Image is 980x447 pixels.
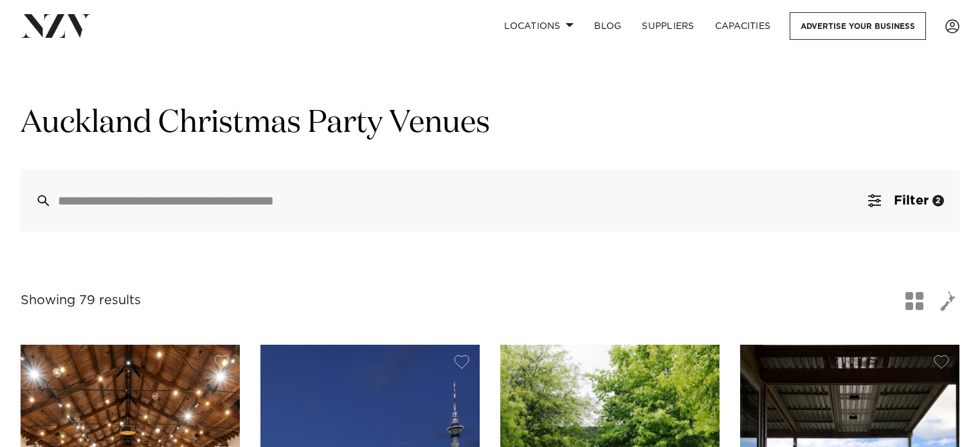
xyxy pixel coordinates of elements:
[21,291,141,311] div: Showing 79 results
[853,170,959,232] button: Filter2
[494,12,584,40] a: Locations
[894,194,929,207] span: Filter
[584,12,631,40] a: BLOG
[932,195,944,206] div: 2
[21,14,91,37] img: nzv-logo.png
[790,12,926,40] a: Advertise your business
[631,12,704,40] a: SUPPLIERS
[705,12,781,40] a: Capacities
[21,104,959,144] h1: Auckland Christmas Party Venues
